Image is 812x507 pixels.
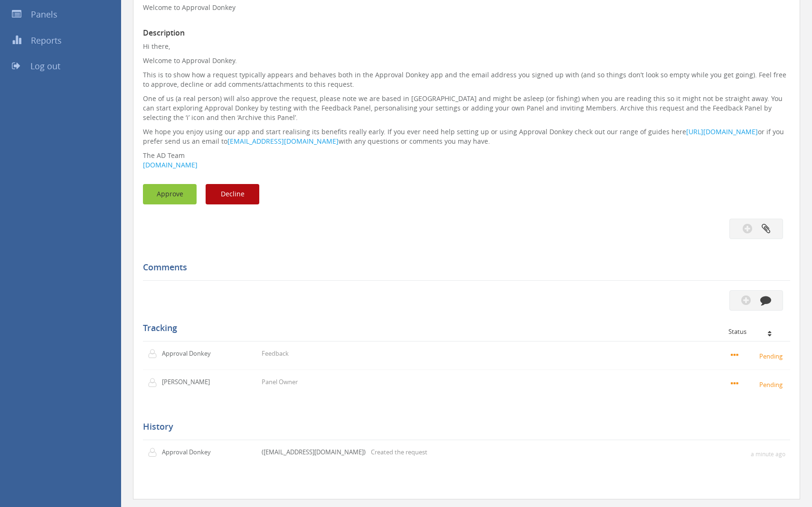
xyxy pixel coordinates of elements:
button: Decline [206,184,259,204]
img: user-icon.png [148,349,162,359]
p: Hi there, [143,42,790,51]
small: Pending [731,350,785,361]
span: Log out [30,60,60,72]
button: Approve [143,184,197,204]
h5: Comments [143,263,783,272]
p: Welcome to Approval Donkey [143,3,790,12]
p: Welcome to Approval Donkey. [143,56,790,65]
p: [PERSON_NAME] [162,378,217,387]
p: ([EMAIL_ADDRESS][DOMAIN_NAME]) [262,448,366,457]
h3: Description [143,29,790,37]
span: Reports [31,35,62,46]
p: Panel Owner [262,378,298,387]
p: Feedback [262,349,289,358]
a: [URL][DOMAIN_NAME] [686,127,758,136]
p: Approval Donkey [162,448,217,457]
img: user-icon.png [148,378,162,387]
a: [EMAIL_ADDRESS][DOMAIN_NAME] [227,137,339,146]
h5: Tracking [143,323,783,333]
small: a minute ago [751,450,785,458]
p: This is to show how a request typically appears and behaves both in the Approval Donkey app and t... [143,70,790,89]
div: Status [728,328,783,335]
span: Panels [31,9,57,20]
p: Created the request [371,448,427,457]
p: We hope you enjoy using our app and start realising its benefits really early. If you ever need h... [143,127,790,146]
img: user-icon.png [148,448,162,457]
small: Pending [731,379,785,389]
p: Approval Donkey [162,349,217,358]
a: [DOMAIN_NAME] [143,160,198,169]
h5: History [143,422,783,432]
p: One of us (a real person) will also approve the request, please note we are based in [GEOGRAPHIC_... [143,94,790,122]
div: The AD Team [143,151,790,160]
